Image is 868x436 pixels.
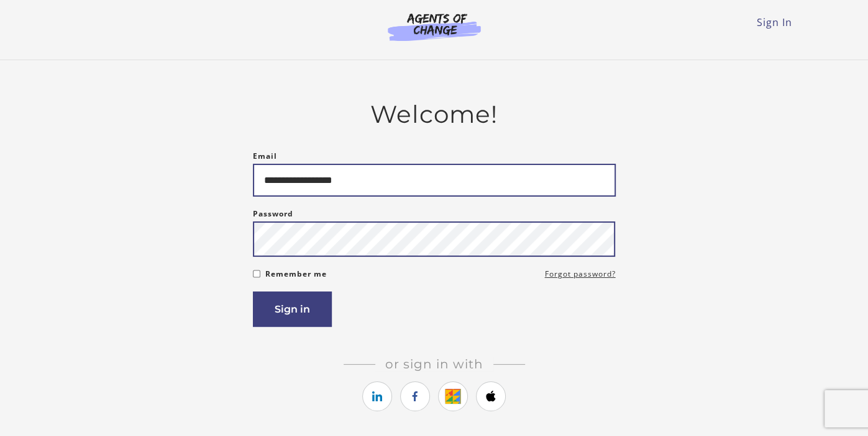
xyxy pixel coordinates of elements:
[438,381,468,411] a: https://courses.thinkific.com/users/auth/google?ss%5Breferral%5D=&ss%5Buser_return_to%5D=&ss%5Bvi...
[253,207,293,221] label: Password
[375,357,493,371] span: Or sign in with
[476,381,506,411] a: https://courses.thinkific.com/users/auth/apple?ss%5Breferral%5D=&ss%5Buser_return_to%5D=&ss%5Bvis...
[545,267,616,282] a: Forgot password?
[362,381,392,411] a: https://courses.thinkific.com/users/auth/linkedin?ss%5Breferral%5D=&ss%5Buser_return_to%5D=&ss%5B...
[253,291,332,327] button: Sign in
[253,149,277,164] label: Email
[253,100,616,129] h2: Welcome!
[375,12,494,41] img: Agents of Change Logo
[265,267,327,282] label: Remember me
[757,16,792,29] a: Sign In
[400,381,430,411] a: https://courses.thinkific.com/users/auth/facebook?ss%5Breferral%5D=&ss%5Buser_return_to%5D=&ss%5B...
